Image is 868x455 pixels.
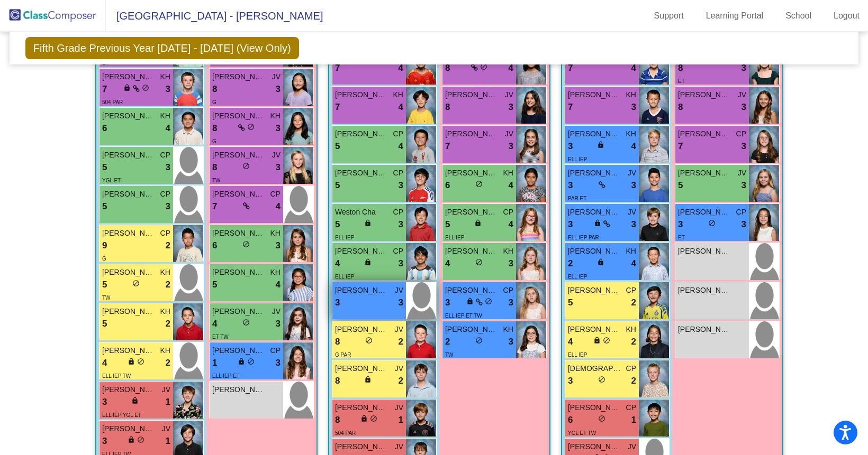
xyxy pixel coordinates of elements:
[509,257,513,271] span: 3
[509,140,513,153] span: 3
[445,296,450,310] span: 3
[445,335,450,349] span: 2
[678,89,731,100] span: [PERSON_NAME]
[160,71,170,82] span: KH
[509,296,513,310] span: 3
[212,306,265,317] span: [PERSON_NAME]
[399,61,403,75] span: 4
[626,128,636,140] span: KH
[393,168,403,179] span: CP
[678,285,731,296] span: [PERSON_NAME]
[742,61,746,75] span: 3
[102,373,131,379] span: ELL IEP TW
[162,384,170,395] span: JV
[474,219,482,227] span: lock
[335,218,340,231] span: 5
[360,415,368,422] span: lock
[335,352,351,358] span: G PAR
[509,179,513,192] span: 4
[631,335,636,349] span: 2
[212,356,217,370] span: 1
[166,200,170,213] span: 3
[102,423,155,434] span: [PERSON_NAME]
[399,179,403,192] span: 3
[132,280,140,287] span: do_not_disturb_alt
[395,324,403,335] span: JV
[212,161,217,174] span: 8
[678,207,731,218] span: [PERSON_NAME]
[102,60,109,66] span: ET
[335,100,340,114] span: 7
[395,363,403,374] span: JV
[272,306,281,317] span: JV
[364,258,372,266] span: lock
[598,415,605,422] span: do_not_disturb_alt
[626,324,636,335] span: KH
[335,246,388,257] span: [PERSON_NAME]
[242,162,250,170] span: do_not_disturb_alt
[485,298,492,305] span: do_not_disturb_alt
[335,128,388,140] span: [PERSON_NAME]
[631,100,636,114] span: 3
[568,335,573,349] span: 4
[399,140,403,153] span: 4
[160,345,170,356] span: KH
[445,313,482,319] span: ELL IEP ET TW
[631,61,636,75] span: 4
[631,413,636,427] span: 1
[399,413,403,427] span: 1
[270,228,281,239] span: KH
[276,161,281,174] span: 3
[212,334,229,340] span: ET TW
[445,235,464,240] span: ELL IEP
[603,337,610,344] span: do_not_disturb_alt
[160,189,170,200] span: CP
[631,296,636,310] span: 2
[212,82,217,96] span: 8
[166,239,170,253] span: 2
[568,430,596,436] span: YGL ET TW
[594,219,601,227] span: lock
[364,219,372,227] span: lock
[166,395,170,409] span: 1
[166,356,170,370] span: 2
[166,317,170,331] span: 2
[445,140,450,153] span: 7
[128,358,135,365] span: lock
[568,402,621,413] span: [PERSON_NAME]
[505,89,513,100] span: JV
[395,441,403,452] span: JV
[568,179,573,192] span: 3
[678,100,683,114] span: 8
[335,285,388,296] span: [PERSON_NAME] Kitchen
[276,278,281,292] span: 4
[212,71,265,82] span: [PERSON_NAME]
[445,218,450,231] span: 5
[466,298,474,305] span: lock
[509,218,513,231] span: 4
[212,178,221,183] span: TW
[445,285,498,296] span: [PERSON_NAME]
[335,207,388,218] span: Weston Cha
[475,337,483,344] span: do_not_disturb_alt
[335,363,388,374] span: [PERSON_NAME]
[212,189,265,200] span: [PERSON_NAME]
[166,122,170,135] span: 4
[212,267,265,278] span: [PERSON_NAME] [PERSON_NAME]
[568,140,573,153] span: 3
[102,306,155,317] span: [PERSON_NAME]
[678,324,731,335] span: [PERSON_NAME]
[212,200,217,213] span: 7
[335,179,340,192] span: 5
[25,37,299,59] span: Fifth Grade Previous Year [DATE] - [DATE] (View Only)
[445,246,498,257] span: [PERSON_NAME]
[102,395,107,409] span: 3
[238,358,245,365] span: lock
[123,84,131,91] span: lock
[475,180,483,188] span: do_not_disturb_alt
[399,100,403,114] span: 4
[568,168,621,179] span: [PERSON_NAME]
[137,436,144,443] span: do_not_disturb_alt
[568,363,621,374] span: [DEMOGRAPHIC_DATA]
[628,168,636,179] span: JV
